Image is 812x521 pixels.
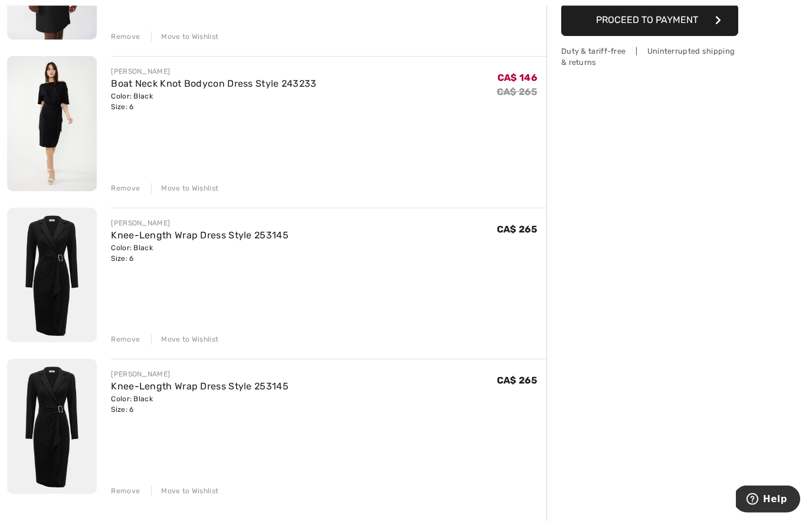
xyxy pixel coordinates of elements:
img: Boat Neck Knot Bodycon Dress Style 243233 [7,57,97,191]
div: Color: Black Size: 6 [111,394,289,415]
s: CA$ 265 [497,87,537,98]
span: Proceed to Payment [596,15,698,26]
div: Remove [111,184,140,194]
div: Move to Wishlist [151,184,218,194]
div: Color: Black Size: 6 [111,91,316,113]
div: Remove [111,335,140,345]
div: Move to Wishlist [151,486,218,497]
div: Remove [111,32,140,42]
div: Remove [111,486,140,497]
span: CA$ 265 [497,224,537,235]
a: Boat Neck Knot Bodycon Dress Style 243233 [111,78,316,90]
div: [PERSON_NAME] [111,218,289,229]
img: Knee-Length Wrap Dress Style 253145 [7,359,97,494]
a: Knee-Length Wrap Dress Style 253145 [111,230,289,241]
span: CA$ 265 [497,375,537,386]
iframe: Opens a widget where you can find more information [736,486,800,515]
button: Proceed to Payment [561,5,738,37]
div: Duty & tariff-free | Uninterrupted shipping & returns [561,46,738,68]
div: [PERSON_NAME] [111,369,289,380]
span: CA$ 146 [497,73,537,84]
div: Move to Wishlist [151,32,218,42]
img: Knee-Length Wrap Dress Style 253145 [7,208,97,343]
a: Knee-Length Wrap Dress Style 253145 [111,381,289,392]
div: Move to Wishlist [151,335,218,345]
div: Color: Black Size: 6 [111,243,289,264]
div: [PERSON_NAME] [111,67,316,77]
